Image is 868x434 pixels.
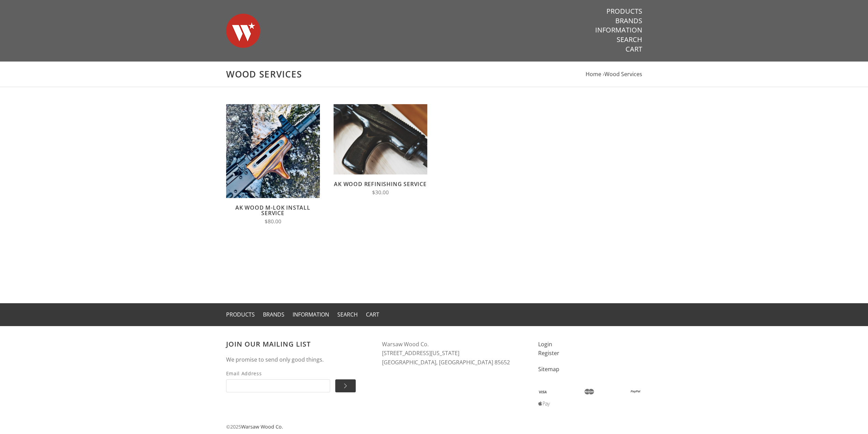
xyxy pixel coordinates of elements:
[293,311,329,318] a: Information
[334,104,427,174] img: AK Wood Refinishing Service
[334,180,427,188] a: AK Wood Refinishing Service
[606,7,642,16] a: Products
[226,69,642,80] h1: Wood Services
[604,70,642,78] a: Wood Services
[226,340,369,348] h3: Join our mailing list
[382,340,525,367] address: Warsaw Wood Co. [STREET_ADDRESS][US_STATE] [GEOGRAPHIC_DATA], [GEOGRAPHIC_DATA] 85652
[615,16,642,25] a: Brands
[226,355,369,364] p: We promise to send only good things.
[335,379,356,392] input: 
[538,340,552,348] a: Login
[603,70,642,79] li: ›
[617,35,642,44] a: Search
[226,7,260,55] img: Warsaw Wood Co.
[226,369,330,377] span: Email Address
[337,311,358,318] a: Search
[226,311,255,318] a: Products
[226,423,642,431] p: © 2025
[226,379,330,392] input: Email Address
[235,204,310,217] a: AK Wood M-LOK Install Service
[265,218,281,225] span: $80.00
[538,365,559,373] a: Sitemap
[586,70,601,78] a: Home
[372,189,389,196] span: $30.00
[538,349,559,357] a: Register
[226,104,320,198] img: AK Wood M-LOK Install Service
[595,26,642,34] a: Information
[366,311,379,318] a: Cart
[263,311,284,318] a: Brands
[241,423,283,430] a: Warsaw Wood Co.
[626,45,642,54] a: Cart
